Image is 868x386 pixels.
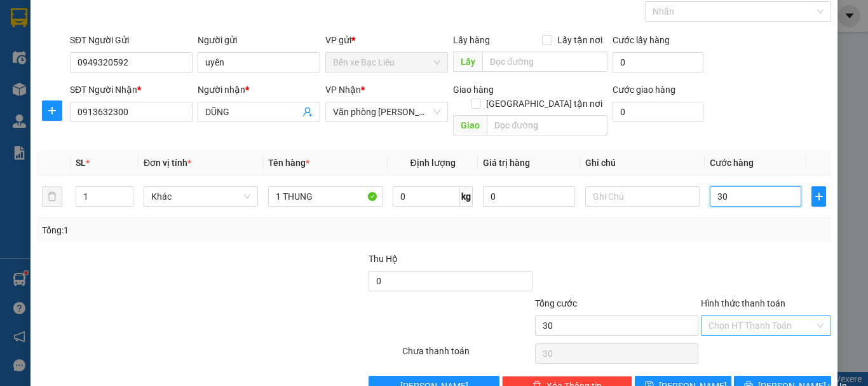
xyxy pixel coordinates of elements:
span: Đơn vị tính [144,158,191,168]
button: delete [42,186,62,207]
span: user-add [302,107,313,117]
span: Tổng cước [535,298,577,308]
div: SĐT Người Nhận [70,83,193,97]
span: Giá trị hàng [483,158,530,168]
div: Tổng: 1 [42,223,336,237]
span: Cước hàng [710,158,754,168]
span: Văn phòng Hồ Chí Minh [333,102,440,121]
div: Chưa thanh toán [401,344,534,366]
span: Khác [151,187,250,206]
div: Người nhận [198,83,320,97]
span: Định lượng [410,158,455,168]
label: Hình thức thanh toán [701,298,785,308]
div: SĐT Người Gửi [70,33,193,47]
div: VP gửi [325,33,448,47]
button: plus [42,100,62,121]
label: Cước giao hàng [613,85,675,95]
input: Dọc đường [482,52,607,72]
span: VP Nhận [325,85,361,95]
input: 0 [483,186,574,207]
input: Dọc đường [487,115,607,135]
label: Cước lấy hàng [613,35,670,45]
input: Ghi Chú [585,186,700,207]
span: Giao hàng [453,85,494,95]
span: Tên hàng [268,158,309,168]
input: Cước giao hàng [613,102,703,122]
span: Thu Hộ [369,254,398,264]
span: Lấy tận nơi [552,33,607,47]
span: Bến xe Bạc Liêu [333,53,440,72]
input: VD: Bàn, Ghế [268,186,383,207]
input: Cước lấy hàng [613,52,703,72]
span: Lấy [453,52,482,72]
th: Ghi chú [580,151,705,176]
div: Người gửi [198,33,320,47]
span: [GEOGRAPHIC_DATA] tận nơi [481,97,607,111]
span: plus [812,191,825,202]
span: plus [43,106,62,116]
span: kg [460,186,473,207]
span: Giao [453,115,487,135]
button: plus [811,186,826,207]
span: Lấy hàng [453,35,490,45]
span: SL [76,158,86,168]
